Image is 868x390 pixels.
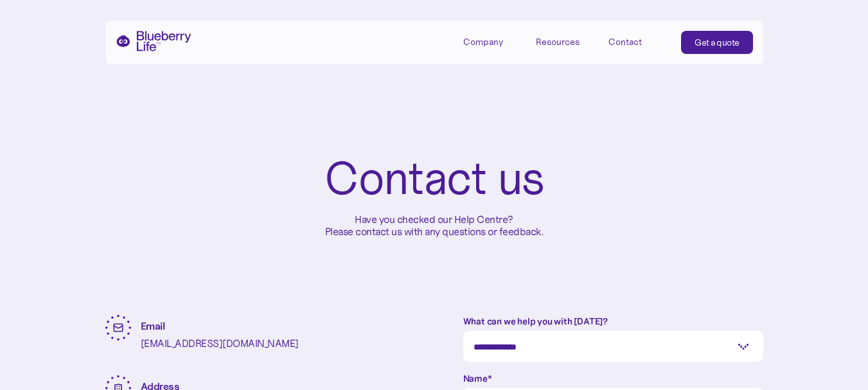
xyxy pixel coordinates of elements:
p: [EMAIL_ADDRESS][DOMAIN_NAME] [141,337,299,350]
div: Company [463,37,503,48]
a: home [116,31,191,51]
p: Have you checked our Help Centre? Please contact us with any questions or feedback. [325,213,544,238]
h1: Contact us [324,154,544,203]
div: Company [463,31,521,52]
a: Contact [608,31,666,52]
div: Get a quote [695,36,740,49]
div: Contact [608,37,642,48]
div: Resources [536,31,594,52]
strong: Email [141,319,165,332]
a: Get a quote [681,31,753,54]
div: Resources [536,37,580,48]
label: What can we help you with [DATE]? [463,315,763,328]
label: Name* [463,372,763,385]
